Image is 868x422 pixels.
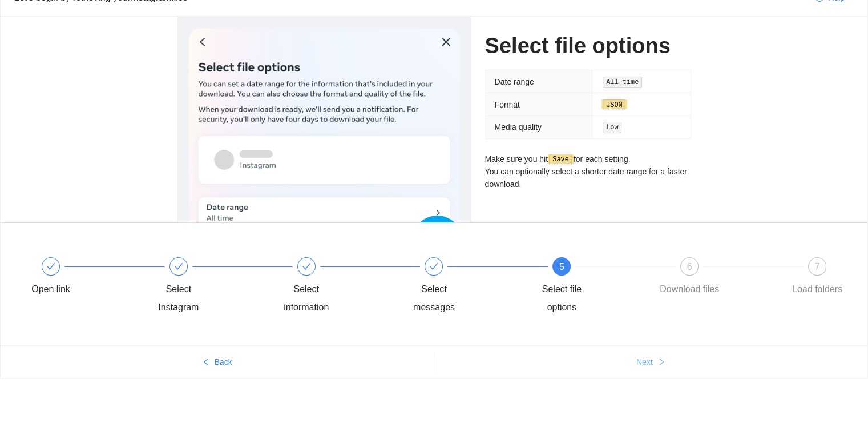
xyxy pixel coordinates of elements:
[18,257,146,298] div: Open link
[687,262,692,272] span: 6
[660,280,719,298] div: Download files
[215,356,232,368] span: Back
[1,353,434,371] button: leftBack
[495,77,534,86] span: Date range
[549,154,572,165] code: Save
[784,257,850,298] div: 7Load folders
[202,358,210,367] span: left
[815,262,820,272] span: 7
[528,257,656,317] div: 5Select file options
[603,99,625,111] code: JSON
[302,262,311,271] span: check
[429,262,438,271] span: check
[495,100,520,109] span: Format
[792,280,842,298] div: Load folders
[273,257,401,317] div: Select information
[603,122,621,133] code: Low
[146,280,212,317] div: Select Instagram
[485,153,691,191] p: Make sure you hit for each setting. You can optionally select a shorter date range for a faster d...
[528,280,595,317] div: Select file options
[657,358,665,367] span: right
[174,262,183,271] span: check
[146,257,273,317] div: Select Instagram
[636,356,653,368] span: Next
[603,77,642,88] code: All time
[495,122,542,132] span: Media quality
[485,33,691,59] h1: Select file options
[31,280,70,298] div: Open link
[656,257,784,298] div: 6Download files
[401,280,467,317] div: Select messages
[46,262,55,271] span: check
[273,280,340,317] div: Select information
[559,262,564,272] span: 5
[401,257,528,317] div: Select messages
[434,353,868,371] button: Nextright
